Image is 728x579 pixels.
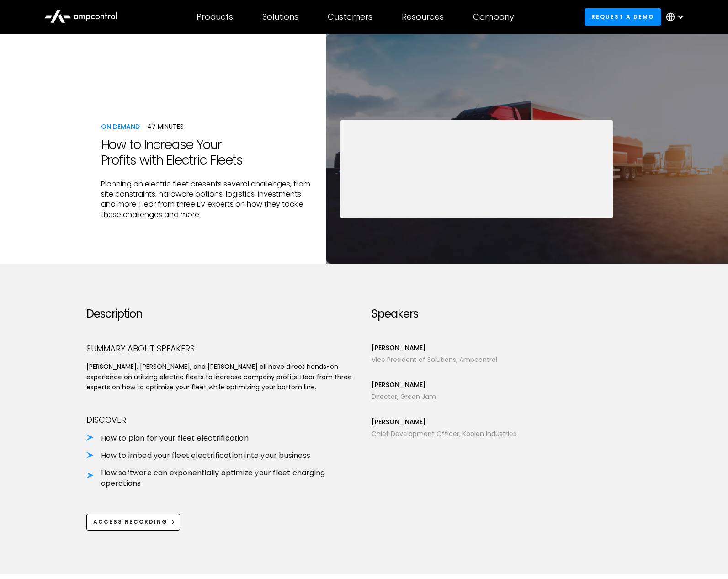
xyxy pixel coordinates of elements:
[86,414,357,425] div: Discover
[402,12,444,22] div: Resources
[473,12,514,22] div: Company
[372,417,516,427] div: [PERSON_NAME]
[328,12,372,22] div: Customers
[262,12,298,22] div: Solutions
[86,489,357,499] p: ‍
[93,518,168,526] div: ACCESS RECORDING
[86,514,181,531] a: ACCESS RECORDING
[348,135,605,203] iframe: Form 0
[197,12,233,22] div: Products
[585,8,661,25] a: Request a demo
[86,308,357,321] h2: Description
[101,122,140,132] div: ON DemanD
[86,343,357,354] div: Summary about speakers
[86,451,357,461] li: How to imbed your fleet electrification into your business
[372,380,436,390] div: [PERSON_NAME]
[147,122,184,132] div: 47 minutes
[86,468,357,489] li: How software can exponentially optimize your fleet charging operations
[372,429,516,439] div: Chief Development Officer, Koolen Industries
[101,137,312,168] h1: How to Increase Your Profits with Electric Fleets
[372,308,642,321] h2: Speakers
[372,355,497,365] div: Vice President of Solutions, Ampcontrol
[372,343,497,353] div: [PERSON_NAME]
[372,392,436,402] div: Director, Green Jam
[86,361,357,392] p: [PERSON_NAME], [PERSON_NAME], and [PERSON_NAME] all have direct hands-on experience on utilizing ...
[86,433,357,443] li: How to plan for your fleet electrification
[101,179,312,220] p: Planning an electric fleet presents several challenges, from site constraints, hardware options, ...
